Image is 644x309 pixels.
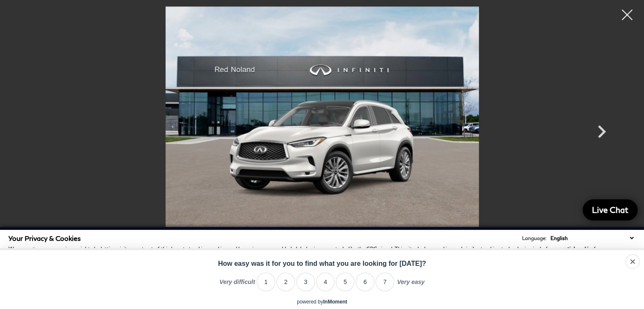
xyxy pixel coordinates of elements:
div: powered by inmoment [297,299,347,305]
li: 7 [376,273,394,291]
a: Live Chat [583,199,638,221]
li: 5 [336,273,354,291]
li: 4 [316,273,335,291]
p: We respect consumer privacy rights by letting visitors opt out of third-party tracking cookies an... [8,245,636,283]
img: New 2025 RADIANT WHITE INFINITI LUXE AWD image 1 [68,6,576,241]
label: Very difficult [219,279,255,291]
li: 6 [356,273,374,291]
li: 2 [276,273,295,291]
a: InMoment [323,299,347,305]
div: Close survey [625,254,640,269]
li: 3 [296,273,315,291]
select: Language Select [548,234,636,242]
div: Next [589,115,614,153]
div: Language: [522,236,547,241]
li: 1 [257,273,275,291]
strong: essential cookies [554,246,594,252]
span: Live Chat [588,204,633,215]
span: Your Privacy & Cookies [8,234,81,242]
label: Very easy [397,279,425,291]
